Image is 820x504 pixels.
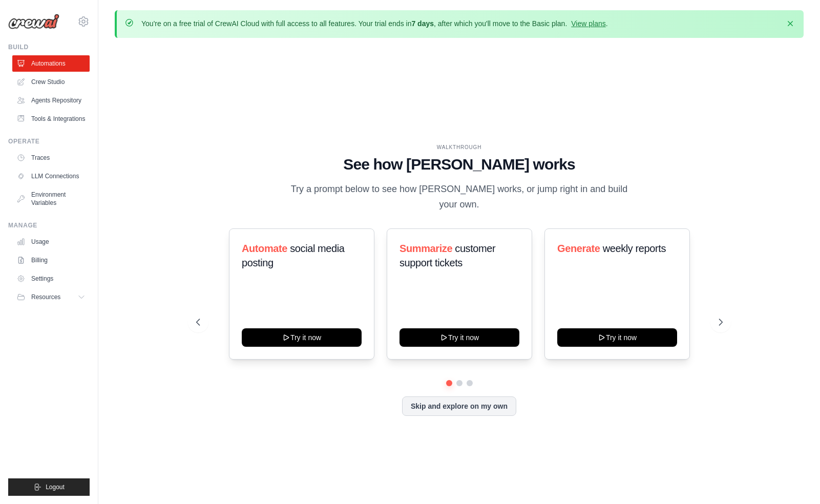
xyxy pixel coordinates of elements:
[8,14,59,29] img: Logo
[8,478,90,496] button: Logout
[402,396,516,416] button: Skip and explore on my own
[411,19,434,28] strong: 7 days
[12,150,90,166] a: Traces
[12,252,90,268] a: Billing
[557,243,600,254] span: Generate
[8,137,90,145] div: Operate
[12,111,90,127] a: Tools & Integrations
[8,221,90,229] div: Manage
[12,92,90,109] a: Agents Repository
[12,55,90,72] a: Automations
[571,19,605,28] a: View plans
[400,243,495,268] span: customer support tickets
[46,483,65,491] span: Logout
[12,168,90,184] a: LLM Connections
[12,289,90,305] button: Resources
[242,243,287,254] span: Automate
[12,74,90,90] a: Crew Studio
[196,143,723,151] div: WALKTHROUGH
[8,43,90,51] div: Build
[141,18,608,29] p: You're on a free trial of CrewAI Cloud with full access to all features. Your trial ends in , aft...
[400,328,519,347] button: Try it now
[557,328,677,347] button: Try it now
[12,234,90,250] a: Usage
[242,243,345,268] span: social media posting
[400,243,452,254] span: Summarize
[31,293,60,301] span: Resources
[287,182,632,212] p: Try a prompt below to see how [PERSON_NAME] works, or jump right in and build your own.
[242,328,362,347] button: Try it now
[12,186,90,211] a: Environment Variables
[602,243,665,254] span: weekly reports
[12,270,90,287] a: Settings
[196,155,723,174] h1: See how [PERSON_NAME] works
